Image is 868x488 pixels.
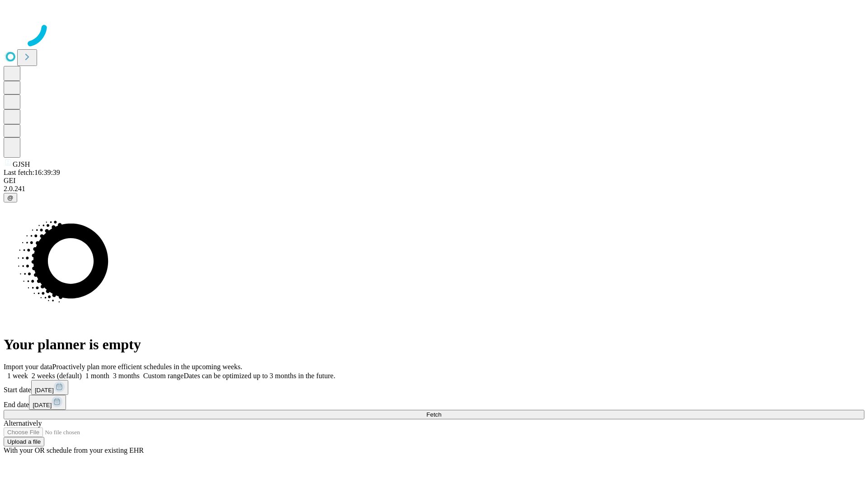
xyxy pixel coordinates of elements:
[52,363,242,371] span: Proactively plan more efficient schedules in the upcoming weeks.
[4,380,864,395] div: Start date
[4,185,864,193] div: 2.0.241
[7,194,14,201] span: @
[4,437,44,446] button: Upload a file
[4,410,864,419] button: Fetch
[4,193,17,202] button: @
[143,372,184,380] span: Custom range
[31,380,68,395] button: [DATE]
[4,363,52,371] span: Import your data
[85,372,109,380] span: 1 month
[29,395,66,410] button: [DATE]
[4,177,864,185] div: GEI
[184,372,335,380] span: Dates can be optimized up to 3 months in the future.
[13,160,30,168] span: GJSH
[32,372,82,380] span: 2 weeks (default)
[33,402,52,408] span: [DATE]
[4,446,144,454] span: With your OR schedule from your existing EHR
[426,411,441,418] span: Fetch
[4,395,864,410] div: End date
[7,372,28,380] span: 1 week
[4,336,864,353] h1: Your planner is empty
[4,169,60,176] span: Last fetch: 16:39:39
[4,419,42,427] span: Alternatively
[113,372,140,380] span: 3 months
[35,387,54,394] span: [DATE]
